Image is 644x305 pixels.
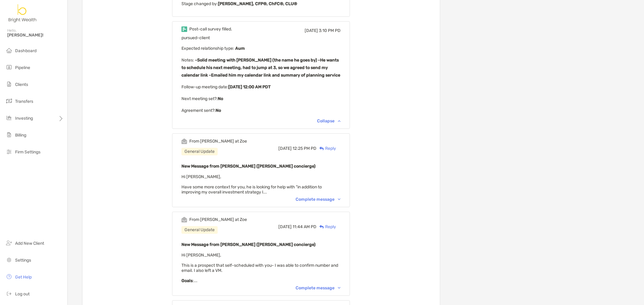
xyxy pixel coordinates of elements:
[181,83,341,91] p: Follow-up meeting date :
[15,291,30,297] span: Log out
[5,80,13,88] img: clients icon
[338,120,341,122] img: Chevron icon
[15,149,40,155] span: Firm Settings
[5,64,13,71] img: pipeline icon
[15,99,33,104] span: Transfers
[338,199,341,200] img: Chevron icon
[181,45,341,52] p: Expected relationship type :
[181,226,218,234] div: General Update
[218,96,223,102] b: No
[15,65,30,70] span: Pipeline
[181,175,322,195] span: Hi [PERSON_NAME], Have some more context for you, he is looking for help with "in addition to imp...
[319,28,341,33] span: 3:10 PM PD
[15,133,26,138] span: Billing
[296,286,341,291] div: Complete message
[189,27,232,32] div: Post-call survey filled.
[5,114,13,121] img: investing icon
[15,275,32,280] span: Get Help
[181,148,218,156] div: General Update
[181,139,187,144] img: Event icon
[5,148,13,155] img: firm-settings icon
[181,57,341,79] p: Notes :
[7,2,38,24] img: Zoe Logo
[181,278,193,284] strong: Goals
[189,139,247,144] div: From [PERSON_NAME] at Zoe
[316,146,336,152] div: Reply
[305,28,318,33] span: [DATE]
[181,95,341,103] p: Next meeting set? :
[218,1,297,6] b: [PERSON_NAME], CFP®, ChFC®, CLU®
[5,97,13,105] img: transfers icon
[5,290,13,297] img: logout icon
[234,46,245,51] b: Aum
[5,239,13,247] img: add_new_client icon
[293,146,316,151] span: 12:25 PM PD
[5,47,13,54] img: dashboard icon
[5,273,13,280] img: get-help icon
[181,217,187,223] img: Event icon
[293,225,316,230] span: 11:44 AM PD
[181,107,341,115] p: Agreement sent? :
[319,147,324,151] img: Reply icon
[316,224,336,230] div: Reply
[278,225,292,230] span: [DATE]
[5,131,13,138] img: billing icon
[15,241,44,246] span: Add New Client
[7,33,64,38] span: [PERSON_NAME]!
[5,256,13,263] img: settings icon
[181,242,316,247] b: New Message from [PERSON_NAME] ([PERSON_NAME] concierge)
[319,225,324,229] img: Reply icon
[181,58,340,78] b: -Solid meeting with [PERSON_NAME] (the name he goes by) -He wants to schedule his next meeting, h...
[338,287,341,289] img: Chevron icon
[15,116,33,121] span: Investing
[278,146,292,151] span: [DATE]
[181,164,316,169] b: New Message from [PERSON_NAME] ([PERSON_NAME] concierge)
[181,253,338,284] span: Hi [PERSON_NAME], This is a prospect that self-scheduled with you- I was able to confirm number a...
[228,85,271,90] b: [DATE] 12:00 AM PDT
[189,217,247,222] div: From [PERSON_NAME] at Zoe
[296,197,341,202] div: Complete message
[181,36,210,41] span: pursued-client
[317,119,341,124] div: Collapse
[15,258,31,263] span: Settings
[181,27,187,32] img: Event icon
[216,108,221,113] b: No
[15,48,37,53] span: Dashboard
[15,82,28,87] span: Clients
